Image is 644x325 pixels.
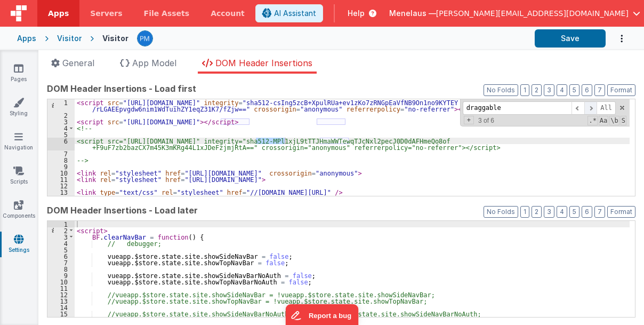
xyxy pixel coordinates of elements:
button: 4 [557,84,567,96]
span: Apps [48,8,69,19]
div: 14 [47,304,75,311]
div: 2 [47,112,75,118]
input: Search for [463,101,571,115]
span: RegExp Search [587,116,597,125]
div: Visitor [102,33,128,44]
div: 10 [47,279,75,285]
div: 6 [47,253,75,259]
div: 10 [47,170,75,176]
span: AI Assistant [274,8,316,19]
div: 3 [47,234,75,240]
span: [PERSON_NAME][EMAIL_ADDRESS][DOMAIN_NAME] [436,8,629,19]
div: Apps [17,33,36,44]
button: 6 [582,206,592,218]
button: 7 [594,206,605,218]
span: DOM Header Insertions [215,58,312,68]
div: 13 [47,189,75,195]
button: Options [606,28,627,50]
div: 14 [47,195,75,202]
span: Search In Selection [621,116,626,125]
div: 9 [47,272,75,279]
div: 4 [47,125,75,131]
span: CaseSensitive Search [599,116,608,125]
button: No Folds [484,206,518,218]
button: 5 [569,84,579,96]
div: 12 [47,183,75,189]
button: 5 [569,206,579,218]
span: App Model [132,58,176,68]
div: 1 [47,221,75,227]
button: 7 [594,84,605,96]
button: 6 [582,84,592,96]
span: Servers [90,8,122,19]
span: DOM Header Insertions - Load first [47,82,196,95]
button: 3 [544,206,554,218]
span: Menelaus — [389,8,436,19]
div: 7 [47,150,75,157]
span: Alt-Enter [597,101,616,115]
span: General [62,58,94,68]
button: 1 [520,206,529,218]
button: No Folds [484,84,518,96]
div: 16 [47,317,75,323]
button: 1 [520,84,529,96]
div: 2 [47,227,75,234]
div: 3 [47,118,75,125]
span: File Assets [144,8,190,19]
div: Visitor [57,33,82,44]
div: 13 [47,298,75,304]
div: 8 [47,157,75,163]
button: Format [607,84,635,96]
span: Help [348,8,365,19]
div: 4 [47,240,75,247]
div: 15 [47,311,75,317]
div: 7 [47,259,75,266]
div: 9 [47,163,75,170]
div: 8 [47,266,75,272]
button: Save [535,29,606,47]
div: 11 [47,285,75,291]
div: 1 [47,99,75,112]
div: 5 [47,247,75,253]
div: 5 [47,131,75,138]
span: Whole Word Search [609,116,619,125]
button: 4 [557,206,567,218]
button: 3 [544,84,554,96]
div: 12 [47,291,75,298]
button: AI Assistant [255,4,323,22]
button: 2 [532,84,542,96]
button: Menelaus — [PERSON_NAME][EMAIL_ADDRESS][DOMAIN_NAME] [389,8,640,19]
button: Format [607,206,635,218]
span: 3 of 6 [474,117,498,124]
span: DOM Header Insertions - Load later [47,204,198,217]
div: 11 [47,176,75,183]
button: 2 [532,206,542,218]
span: Toggel Replace mode [464,116,474,124]
div: 6 [47,138,75,150]
img: a12ed5ba5769bda9d2665f51d2850528 [138,31,152,46]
